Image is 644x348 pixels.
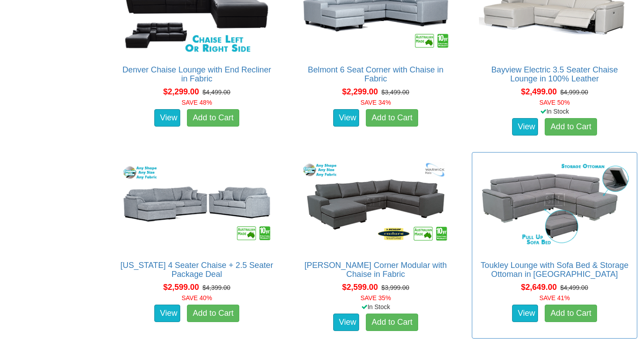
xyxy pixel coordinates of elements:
font: SAVE 48% [182,99,212,106]
span: $2,299.00 [163,87,199,96]
img: Toukley Lounge with Sofa Bed & Storage Ottoman in Fabric [477,157,632,252]
del: $3,999.00 [381,284,409,291]
a: Add to Cart [187,305,239,323]
a: [PERSON_NAME] Corner Modular with Chaise in Fabric [305,261,447,279]
font: SAVE 34% [360,99,391,106]
del: $4,499.00 [203,89,230,96]
del: $3,499.00 [381,89,409,96]
img: Texas 4 Seater Chaise + 2.5 Seater Package Deal [119,157,275,252]
a: [US_STATE] 4 Seater Chaise + 2.5 Seater Package Deal [120,261,273,279]
span: $2,599.00 [163,283,199,292]
div: In Stock [291,302,460,311]
del: $4,499.00 [560,284,588,291]
font: SAVE 41% [539,294,570,301]
a: Denver Chaise Lounge with End Recliner in Fabric [123,65,271,83]
a: Add to Cart [545,118,597,136]
del: $4,999.00 [560,89,588,96]
font: SAVE 50% [539,99,570,106]
a: Add to Cart [366,109,418,127]
a: View [154,305,180,323]
a: View [512,305,538,323]
font: SAVE 35% [360,294,391,301]
a: Add to Cart [545,305,597,323]
a: Belmont 6 Seat Corner with Chaise in Fabric [308,65,443,83]
span: $2,499.00 [521,87,557,96]
a: Add to Cart [187,109,239,127]
a: View [154,109,180,127]
a: View [333,109,359,127]
a: View [333,314,359,331]
div: In Stock [470,107,639,116]
span: $2,299.00 [342,87,378,96]
a: Bayview Electric 3.5 Seater Chaise Lounge in 100% Leather [491,65,618,83]
img: Morton Corner Modular with Chaise in Fabric [298,157,453,252]
a: Toukley Lounge with Sofa Bed & Storage Ottoman in [GEOGRAPHIC_DATA] [481,261,629,279]
a: Add to Cart [366,314,418,331]
del: $4,399.00 [203,284,230,291]
a: View [512,118,538,136]
span: $2,599.00 [342,283,378,292]
font: SAVE 40% [182,294,212,301]
span: $2,649.00 [521,283,557,292]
